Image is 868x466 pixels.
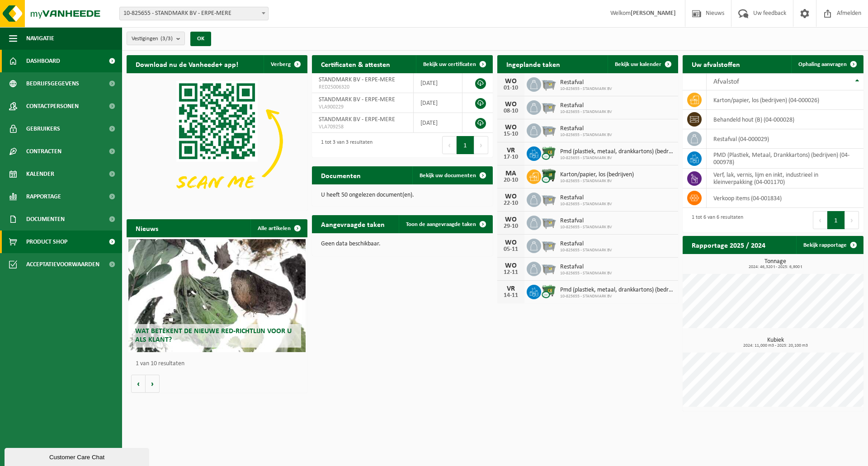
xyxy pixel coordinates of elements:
[319,76,395,83] span: STANDMARK BV - ERPE-MERE
[541,145,557,160] img: WB-0660-CU
[26,140,61,163] span: Contracten
[502,177,520,184] div: 20-10
[560,217,612,225] span: Restafval
[541,76,557,91] img: WB-2500-GAL-GY-01
[502,101,520,108] div: WO
[316,135,373,155] div: 1 tot 3 van 3 resultaten
[502,78,520,85] div: WO
[412,166,492,184] a: Bekijk uw documenten
[560,132,612,138] span: 10-825655 - STANDMARK BV
[312,55,399,73] h2: Certificaten & attesten
[796,236,863,254] a: Bekijk rapportage
[502,269,520,276] div: 12-11
[502,223,520,230] div: 29-10
[687,265,863,269] span: 2024: 46,320 t - 2025: 6,900 t
[264,55,307,73] button: Verberg
[321,192,484,198] p: U heeft 50 ongelezen document(en).
[791,55,863,73] a: Ophaling aanvragen
[502,85,520,91] div: 01-10
[271,61,291,67] span: Verberg
[414,73,463,93] td: [DATE]
[560,271,612,276] span: 10-825655 - STANDMARK BV
[687,344,863,348] span: 2024: 11,000 m3 - 2025: 20,100 m3
[560,102,612,109] span: Restafval
[442,136,457,154] button: Previous
[26,231,67,253] span: Product Shop
[414,93,463,113] td: [DATE]
[560,248,612,253] span: 10-825655 - STANDMARK BV
[127,73,307,209] img: Download de VHEPlus App
[502,170,520,177] div: MA
[541,260,557,276] img: WB-2500-GAL-GY-01
[5,446,151,466] iframe: chat widget
[502,154,520,160] div: 17-10
[560,109,612,115] span: 10-825655 - STANDMARK BV
[26,253,99,276] span: Acceptatievoorwaarden
[707,188,863,208] td: verkoop items (04-001834)
[26,185,61,208] span: Rapportage
[312,215,394,233] h2: Aangevraagde taken
[502,124,520,131] div: WO
[560,287,674,294] span: Pmd (plastiek, metaal, drankkartons) (bedrijven)
[560,86,612,92] span: 10-825655 - STANDMARK BV
[560,171,634,179] span: Karton/papier, los (bedrijven)
[319,96,395,103] span: STANDMARK BV - ERPE-MERE
[399,215,492,233] a: Toon de aangevraagde taken
[423,61,476,67] span: Bekijk uw certificaten
[502,108,520,114] div: 08-10
[631,10,676,17] strong: [PERSON_NAME]
[135,328,292,344] span: Wat betekent de nieuwe RED-richtlijn voor u als klant?
[707,149,863,169] td: PMD (Plastiek, Metaal, Drankkartons) (bedrijven) (04-000978)
[416,55,492,73] a: Bekijk uw certificaten
[312,166,370,184] h2: Documenten
[26,50,60,72] span: Dashboard
[560,148,674,155] span: Pmd (plastiek, metaal, drankkartons) (bedrijven)
[136,361,303,367] p: 1 van 10 resultaten
[541,168,557,184] img: WB-1100-CU
[319,84,406,91] span: RED25006320
[128,239,306,352] a: Wat betekent de nieuwe RED-richtlijn voor u als klant?
[132,32,173,46] span: Vestigingen
[560,202,612,207] span: 10-825655 - STANDMARK BV
[497,55,569,73] h2: Ingeplande taken
[319,123,406,131] span: VLA709258
[687,337,863,348] h3: Kubiek
[502,246,520,253] div: 05-11
[813,211,827,229] button: Previous
[683,55,749,73] h2: Uw afvalstoffen
[26,27,54,50] span: Navigatie
[560,155,674,161] span: 10-825655 - STANDMARK BV
[560,125,612,132] span: Restafval
[146,375,160,393] button: Volgende
[190,32,211,46] button: OK
[502,285,520,292] div: VR
[713,78,739,85] span: Afvalstof
[502,239,520,246] div: WO
[541,99,557,114] img: WB-2500-GAL-GY-01
[131,375,146,393] button: Vorige
[420,173,476,179] span: Bekijk uw documenten
[687,210,743,230] div: 1 tot 6 van 6 resultaten
[560,194,612,202] span: Restafval
[414,113,463,133] td: [DATE]
[827,211,845,229] button: 1
[319,104,406,111] span: VLA900229
[119,7,269,20] span: 10-825655 - STANDMARK BV - ERPE-MERE
[707,90,863,110] td: karton/papier, los (bedrijven) (04-000026)
[26,118,60,140] span: Gebruikers
[319,116,395,123] span: STANDMARK BV - ERPE-MERE
[683,236,774,254] h2: Rapportage 2025 / 2024
[798,61,847,67] span: Ophaling aanvragen
[127,55,247,73] h2: Download nu de Vanheede+ app!
[502,262,520,269] div: WO
[127,32,185,45] button: Vestigingen(3/3)
[26,208,65,231] span: Documenten
[845,211,859,229] button: Next
[560,264,612,271] span: Restafval
[474,136,488,154] button: Next
[406,221,476,227] span: Toon de aangevraagde taken
[160,36,173,42] count: (3/3)
[502,292,520,299] div: 14-11
[707,169,863,188] td: verf, lak, vernis, lijm en inkt, industrieel in kleinverpakking (04-001170)
[26,72,79,95] span: Bedrijfsgegevens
